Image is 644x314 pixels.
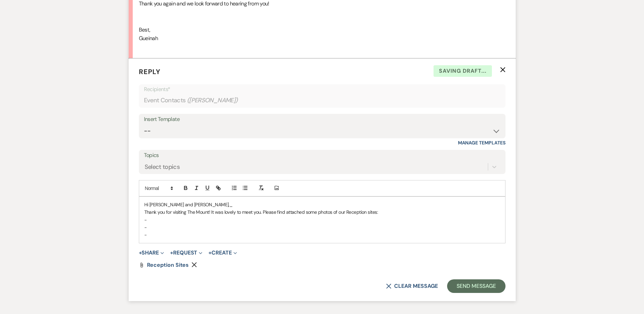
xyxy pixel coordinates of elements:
[144,151,500,160] label: Topics
[170,250,173,256] span: +
[144,231,500,239] p: -
[144,115,500,124] div: Insert Template
[144,224,500,231] p: -
[144,94,500,107] div: Event Contacts
[144,216,500,224] p: -
[144,85,500,94] p: Recipients*
[458,140,505,146] a: Manage Templates
[139,250,164,256] button: Share
[187,96,238,105] span: ( [PERSON_NAME] )
[147,261,189,268] span: Reception Sites
[139,250,142,256] span: +
[144,208,500,216] p: Thank you for visiting The Mount! It was lovely to meet you. Please find attached some photos of ...
[208,250,237,256] button: Create
[434,65,492,77] span: Saving draft...
[144,201,500,208] p: Hi [PERSON_NAME] and [PERSON_NAME],_
[208,250,211,256] span: +
[139,67,161,76] span: Reply
[145,162,180,171] div: Select topics
[170,250,202,256] button: Request
[447,279,505,293] button: Send Message
[147,262,189,268] a: Reception Sites
[386,283,438,289] button: Clear message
